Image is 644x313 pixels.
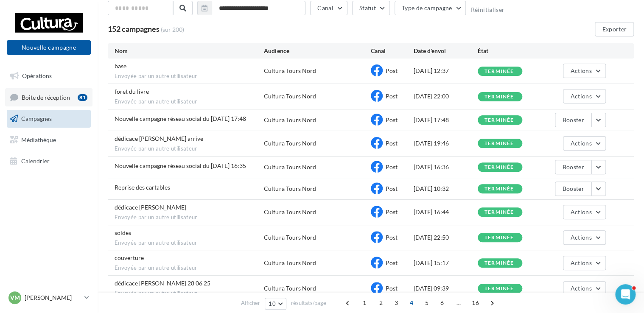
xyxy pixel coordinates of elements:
span: Actions [570,208,591,215]
a: Boîte de réception81 [5,88,92,106]
div: Cultura Tours Nord [264,163,316,171]
span: Post [386,208,398,215]
a: Médiathèque [5,131,92,149]
span: Actions [570,140,591,147]
span: (sur 200) [161,25,184,34]
span: dédicace thomas delahaye [115,204,186,211]
div: [DATE] 10:32 [414,184,478,193]
button: Booster [555,160,591,174]
div: Cultura Tours Nord [264,184,316,193]
span: résultats/page [291,299,326,307]
span: dédicace adrien arrive [115,135,203,142]
div: terminée [484,165,514,170]
button: Actions [563,89,605,103]
span: Envoyée par un autre utilisateur [115,214,264,221]
div: Date d'envoi [414,47,478,55]
span: Campagnes [21,115,52,122]
div: terminée [484,186,514,192]
div: Cultura Tours Nord [264,116,316,124]
span: 1 [358,296,371,310]
div: 81 [78,94,87,101]
span: foret du livre [115,88,149,95]
div: Cultura Tours Nord [264,259,316,267]
span: Post [386,259,398,266]
span: Actions [570,67,591,74]
button: Réinitialiser [470,6,504,13]
a: Calendrier [5,152,92,170]
span: Opérations [22,72,52,79]
div: terminée [484,235,514,240]
button: Type de campagne [395,1,466,15]
button: Booster [555,113,591,127]
div: [DATE] 19:46 [414,139,478,148]
div: [DATE] 16:36 [414,163,478,171]
div: Cultura Tours Nord [264,139,316,148]
span: 16 [468,296,482,310]
button: Actions [563,230,605,245]
span: 152 campagnes [108,24,160,34]
div: [DATE] 12:37 [414,67,478,75]
div: Cultura Tours Nord [264,284,316,293]
span: Boîte de réception [22,93,70,101]
span: Reprise des cartables [115,184,170,191]
div: terminée [484,141,514,146]
button: Booster [555,182,591,196]
span: Post [386,185,398,192]
p: [PERSON_NAME] [25,293,81,302]
iframe: Intercom live chat [615,284,636,305]
span: Post [386,140,398,147]
span: Actions [570,92,591,100]
button: Nouvelle campagne [7,40,91,55]
div: Audience [264,47,371,55]
span: Actions [570,259,591,266]
span: Envoyée par un autre utilisateur [115,73,264,80]
span: Envoyée par un autre utilisateur [115,290,264,297]
button: Actions [563,281,605,296]
span: Envoyée par un autre utilisateur [115,264,264,272]
div: Canal [371,47,414,55]
span: Envoyée par un autre utilisateur [115,239,264,247]
span: 3 [389,296,403,310]
span: soldes [115,229,131,236]
span: Envoyée par un autre utilisateur [115,98,264,106]
a: Campagnes [5,110,92,128]
div: [DATE] 15:17 [414,259,478,267]
span: Actions [570,285,591,292]
span: 4 [405,296,418,310]
div: Cultura Tours Nord [264,92,316,101]
span: 2 [374,296,388,310]
span: Nouvelle campagne réseau social du 17-07-2025 17:48 [115,115,246,122]
div: [DATE] 17:48 [414,116,478,124]
div: terminée [484,260,514,266]
div: terminée [484,286,514,291]
div: terminée [484,69,514,74]
div: terminée [484,94,514,100]
div: [DATE] 22:50 [414,233,478,242]
div: [DATE] 16:44 [414,208,478,216]
span: Médiathèque [21,136,56,143]
span: Post [386,285,398,292]
div: terminée [484,210,514,215]
span: Post [386,92,398,100]
div: Cultura Tours Nord [264,233,316,242]
span: Post [386,234,398,241]
div: [DATE] 22:00 [414,92,478,101]
span: base [115,62,126,70]
span: ... [452,296,465,310]
button: Actions [563,205,605,219]
span: Post [386,67,398,74]
span: dédicace AGNES RABOTIN 28 06 25 [115,279,210,287]
span: Nouvelle campagne réseau social du 08-07-2025 16:35 [115,162,246,169]
span: Post [386,116,398,123]
div: Nom [115,47,264,55]
button: Actions [563,256,605,270]
span: Post [386,163,398,170]
span: Envoyée par un autre utilisateur [115,145,264,153]
span: VM [10,293,20,302]
button: Actions [563,136,605,151]
button: Statut [352,1,390,15]
button: Canal [310,1,347,15]
a: VM [PERSON_NAME] [7,290,91,306]
span: 10 [269,300,276,307]
span: 6 [435,296,449,310]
